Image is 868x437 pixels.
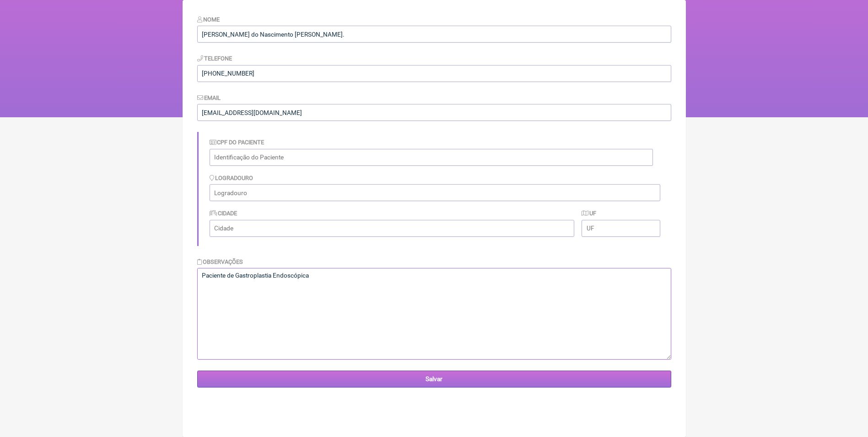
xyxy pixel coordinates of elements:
[197,104,671,121] input: paciente@email.com
[210,210,237,217] label: Cidade
[582,220,660,237] input: UF
[197,26,671,43] input: Nome do Paciente
[197,16,220,23] label: Nome
[210,184,660,201] input: Logradouro
[582,210,596,217] label: UF
[210,175,253,181] label: Logradouro
[197,94,221,101] label: Email
[197,371,671,388] input: Salvar
[197,258,243,265] label: Observações
[197,55,232,62] label: Telefone
[210,149,653,166] input: Identificação do Paciente
[210,139,264,146] label: CPF do Paciente
[210,220,575,237] input: Cidade
[197,65,671,82] input: 21 9124 2137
